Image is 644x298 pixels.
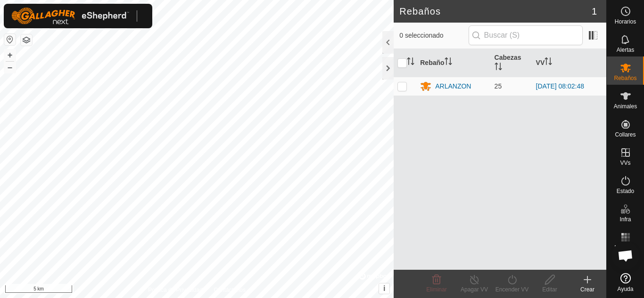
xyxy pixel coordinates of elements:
span: Estado [617,188,634,194]
button: – [4,62,16,73]
div: Crear [569,285,606,294]
p-sorticon: Activar para ordenar [445,59,452,66]
div: Chat abierto [611,242,640,270]
div: Editar [531,285,569,294]
button: Restablecer Mapa [4,34,16,45]
div: ARLANZON [435,81,471,91]
p-sorticon: Activar para ordenar [495,64,502,72]
span: Eliminar [426,286,446,293]
button: Capas del Mapa [21,34,32,46]
p-sorticon: Activar para ordenar [545,59,552,66]
span: Mapa de Calor [609,245,642,256]
input: Buscar (S) [469,25,583,45]
a: Política de Privacidad [148,286,202,294]
th: Cabezas [491,49,532,77]
th: Rebaño [416,49,490,77]
a: Contáctenos [214,286,246,294]
span: 1 [592,4,597,18]
a: [DATE] 08:02:48 [536,82,584,90]
span: Horarios [615,19,636,24]
button: + [4,49,16,61]
span: Rebaños [614,75,636,81]
th: VV [532,49,606,77]
h2: Rebaños [399,6,592,17]
span: Ayuda [618,286,634,292]
span: Collares [615,132,636,137]
span: VVs [620,160,630,166]
span: 25 [495,82,502,90]
div: Apagar VV [455,285,493,294]
p-sorticon: Activar para ordenar [407,59,414,66]
span: Alertas [617,47,634,53]
span: i [383,284,385,292]
a: Ayuda [607,269,644,296]
img: Logo Gallagher [11,8,129,24]
span: Animales [614,104,637,109]
button: i [379,283,389,294]
div: Encender VV [493,285,531,294]
span: Infra [619,217,631,222]
span: 0 seleccionado [399,31,468,40]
